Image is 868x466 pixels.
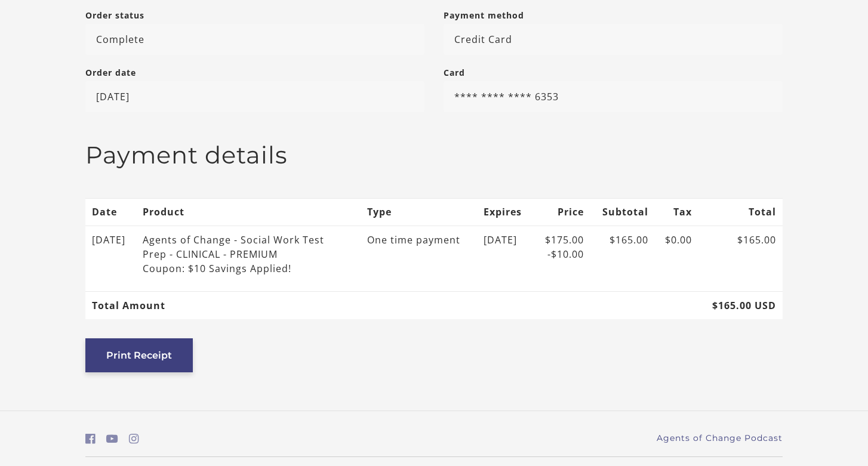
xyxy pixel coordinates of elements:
a: https://www.instagram.com/agentsofchangeprep/ (Open in a new window) [129,430,139,448]
td: One time payment [361,226,477,291]
strong: Payment method [444,10,524,21]
th: Date [85,198,136,226]
p: Credit Card [444,24,783,55]
th: Tax [655,198,698,226]
td: $0.00 [655,226,698,291]
td: $165.00 [590,226,654,291]
td: $165.00 [698,226,783,291]
td: $175.00 [533,226,590,291]
strong: $165.00 USD [712,299,776,312]
button: Print Receipt [85,338,193,372]
a: Agents of Change Podcast [657,432,783,445]
i: https://www.facebook.com/groups/aswbtestprep (Open in a new window) [85,433,96,445]
i: https://www.youtube.com/c/AgentsofChangeTestPrepbyMeaganMitchell (Open in a new window) [106,433,118,445]
th: Product [136,198,361,226]
a: https://www.facebook.com/groups/aswbtestprep (Open in a new window) [85,430,96,448]
th: Type [361,198,477,226]
strong: Total Amount [92,299,165,312]
a: https://www.youtube.com/c/AgentsofChangeTestPrepbyMeaganMitchell (Open in a new window) [106,430,118,448]
div: Agents of Change - Social Work Test Prep - CLINICAL - PREMIUM [143,233,334,261]
th: Total [698,198,783,226]
th: Price [533,198,590,226]
th: Expires [477,198,533,226]
strong: Card [444,67,465,78]
h3: Payment details [85,141,783,169]
p: Complete [85,24,424,55]
strong: Order date [85,67,136,78]
td: [DATE] [477,226,533,291]
td: [DATE] [85,226,136,291]
p: [DATE] [85,81,424,112]
p: Coupon: $10 Savings Applied! [143,261,355,276]
th: Subtotal [590,198,654,226]
i: https://www.instagram.com/agentsofchangeprep/ (Open in a new window) [129,433,139,445]
p: -$10.00 [540,247,584,261]
strong: Order status [85,10,144,21]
